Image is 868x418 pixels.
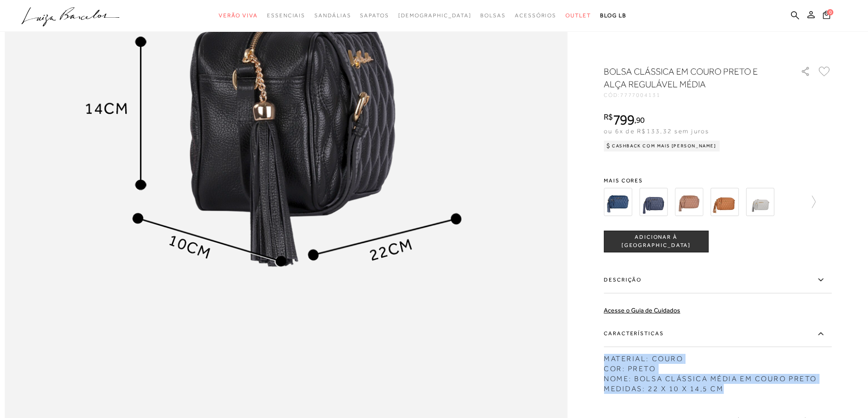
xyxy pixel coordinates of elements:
[314,12,351,19] span: Sandálias
[604,65,775,91] h1: BOLSA CLÁSSICA EM COURO PRETO E ALÇA REGULÁVEL MÉDIA
[360,7,389,24] a: categoryNavScreenReaderText
[604,141,720,151] div: Cashback com Mais [PERSON_NAME]
[604,233,708,249] span: ADICIONAR À [GEOGRAPHIC_DATA]
[827,9,833,15] span: 0
[267,12,305,19] span: Essenciais
[515,12,556,19] span: Acessórios
[604,231,709,252] button: ADICIONAR À [GEOGRAPHIC_DATA]
[604,92,786,98] div: CÓD:
[480,7,506,24] a: categoryNavScreenReaderText
[219,12,258,19] span: Verão Viva
[600,7,627,24] a: BLOG LB
[613,111,634,128] span: 799
[620,92,661,98] span: 7777004131
[398,12,472,19] span: [DEMOGRAPHIC_DATA]
[710,188,739,216] img: BOLSA CLÁSSICA EM COURO CARAMELO E ALÇA REGULÁVEL MÉDIA
[600,12,627,19] span: BLOG LB
[820,10,833,22] button: 0
[565,12,591,19] span: Outlet
[604,307,680,314] a: Acesse o Guia de Cuidados
[639,188,668,216] img: BOLSA CLÁSSICA EM COURO AZUL ATLÂNTICO E ALÇA REGULÁVEL MÉDIA
[360,12,389,19] span: Sapatos
[604,188,632,216] img: BOLSA CLÁSSICA EM COURO AZUL ATLÂNTICO E ALÇA REGULÁVEL MÉDIA
[565,7,591,24] a: categoryNavScreenReaderText
[604,267,832,293] label: Descrição
[604,321,832,347] label: Características
[267,7,305,24] a: categoryNavScreenReaderText
[314,7,351,24] a: categoryNavScreenReaderText
[398,7,472,24] a: noSubCategoriesText
[634,116,645,124] i: ,
[604,127,709,135] span: ou 6x de R$133,32 sem juros
[746,188,774,216] img: BOLSA CLÁSSICA EM COURO CINZA ESTANHO E ALÇA REGULÁVEL MÉDIA
[604,178,832,183] span: Mais cores
[604,113,613,121] i: R$
[636,115,645,125] span: 90
[675,188,703,216] img: BOLSA CLÁSSICA EM COURO BEGE E ALÇA REGULÁVEL MÉDIA
[480,12,506,19] span: Bolsas
[604,349,832,394] div: MATERIAL: COURO COR: PRETO NOME: BOLSA CLÁSSICA MÉDIA EM COURO PRETO MEDIDAS: 22 X 10 X 14,5 CM
[219,7,258,24] a: categoryNavScreenReaderText
[515,7,556,24] a: categoryNavScreenReaderText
